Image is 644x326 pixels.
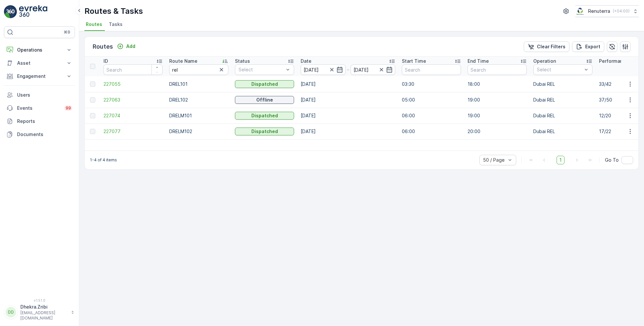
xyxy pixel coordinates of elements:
[20,310,68,321] p: [EMAIL_ADDRESS][DOMAIN_NAME]
[301,64,346,75] input: dd/mm/yyyy
[468,58,489,64] p: End Time
[251,81,278,87] p: Dispatched
[572,41,604,52] button: Export
[64,30,70,35] p: ⌘B
[169,58,197,64] p: Route Name
[347,66,349,74] p: -
[468,112,527,119] p: 19:00
[537,66,582,73] p: Select
[251,112,278,119] p: Dispatched
[4,298,75,302] span: v 1.51.0
[351,64,396,75] input: dd/mm/yyyy
[468,128,527,135] p: 20:00
[613,9,630,14] p: ( +04:00 )
[169,112,228,119] p: DRELM101
[402,58,426,64] p: Start Time
[90,97,95,103] div: Toggle Row Selected
[169,128,228,135] p: DRELM102
[169,97,228,103] p: DREL102
[4,70,75,83] button: Engagement
[533,112,592,119] p: Dubai REL
[6,307,16,317] div: DD
[297,76,399,92] td: [DATE]
[235,128,294,135] button: Dispatched
[468,97,527,103] p: 19:00
[575,5,639,17] button: Renuterra(+04:00)
[126,43,135,50] p: Add
[109,21,123,28] span: Tasks
[588,8,610,14] p: Renuterra
[4,88,75,102] a: Users
[84,6,143,16] p: Routes & Tasks
[537,43,565,50] p: Clear Filters
[103,64,163,75] input: Search
[4,102,75,115] a: Events99
[468,81,527,87] p: 18:00
[4,57,75,70] button: Asset
[17,73,62,80] p: Engagement
[103,112,163,119] a: 227074
[575,8,586,15] img: Screenshot_2024-07-26_at_13.33.01.png
[297,124,399,139] td: [DATE]
[235,112,294,120] button: Dispatched
[19,5,47,18] img: logo_light-DOdMpM7g.png
[402,112,461,119] p: 06:00
[533,128,592,135] p: Dubai REL
[17,92,72,98] p: Users
[402,64,461,75] input: Search
[402,97,461,103] p: 05:00
[93,42,113,51] p: Routes
[235,58,250,64] p: Status
[533,97,592,103] p: Dubai REL
[468,64,527,75] input: Search
[103,128,163,135] a: 227077
[251,128,278,135] p: Dispatched
[585,43,600,50] p: Export
[4,5,17,18] img: logo
[402,81,461,87] p: 03:30
[533,58,556,64] p: Operation
[17,131,72,138] p: Documents
[533,81,592,87] p: Dubai REL
[235,96,294,104] button: Offline
[169,81,228,87] p: DREL101
[114,42,138,50] button: Add
[297,108,399,124] td: [DATE]
[103,97,163,103] a: 227063
[235,80,294,88] button: Dispatched
[66,105,71,111] p: 99
[90,81,95,87] div: Toggle Row Selected
[256,97,273,103] p: Offline
[301,58,311,64] p: Date
[103,81,163,87] a: 227055
[557,156,564,164] span: 1
[297,92,399,108] td: [DATE]
[169,64,228,75] input: Search
[4,43,75,57] button: Operations
[4,128,75,141] a: Documents
[90,157,117,163] p: 1-4 of 4 items
[17,105,60,111] p: Events
[17,118,72,125] p: Reports
[90,129,95,134] div: Toggle Row Selected
[17,47,62,53] p: Operations
[103,58,108,64] p: ID
[4,304,75,321] button: DDDhekra.Zribi[EMAIL_ADDRESS][DOMAIN_NAME]
[402,128,461,135] p: 06:00
[599,58,628,64] p: Performance
[90,113,95,118] div: Toggle Row Selected
[20,304,68,310] p: Dhekra.Zribi
[4,115,75,128] a: Reports
[239,66,284,73] p: Select
[17,60,62,66] p: Asset
[605,157,619,163] span: Go To
[86,21,102,28] span: Routes
[524,41,569,52] button: Clear Filters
